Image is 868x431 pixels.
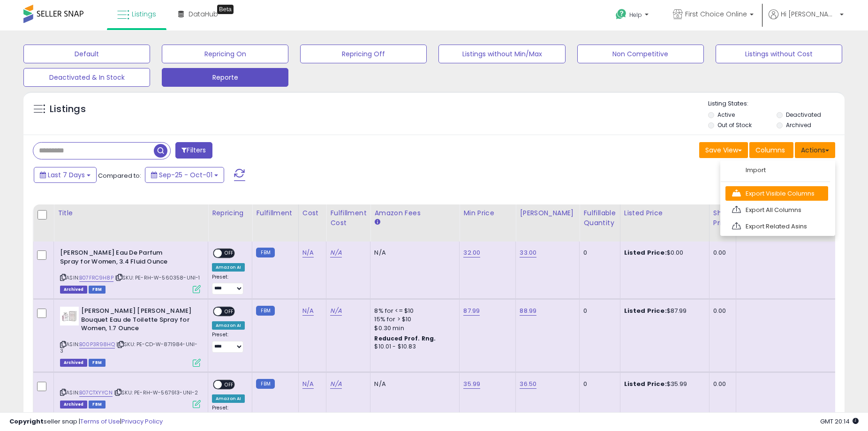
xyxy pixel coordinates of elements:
[583,249,612,257] div: 0
[713,380,729,388] div: 0.00
[608,1,658,30] a: Help
[162,68,288,87] button: Reporte
[212,208,248,218] div: Repricing
[624,249,702,257] div: $0.00
[212,263,245,272] div: Amazon AI
[520,208,575,218] div: [PERSON_NAME]
[145,167,224,183] button: Sep-25 - Oct-01
[624,248,667,257] b: Listed Price:
[713,249,729,257] div: 0.00
[374,307,452,315] div: 8% for <= $10
[520,379,536,389] a: 36.50
[217,5,234,14] div: Tooltip anchor
[374,208,455,218] div: Amazon Fees
[256,379,274,389] small: FBM
[50,103,86,116] h5: Listings
[256,208,294,218] div: Fulfillment
[162,45,288,63] button: Repricing On
[463,208,512,218] div: Min Price
[520,306,536,316] a: 88.99
[624,306,667,315] b: Listed Price:
[708,99,845,108] p: Listing States:
[189,9,218,19] span: DataHub
[81,307,195,335] b: [PERSON_NAME] [PERSON_NAME] Bouquet Eau de Toilette Spray for Women, 1.7 Ounce
[23,68,150,87] button: Deactivated & In Stock
[713,208,732,228] div: Ship Price
[60,249,174,268] b: [PERSON_NAME] Eau De Parfum Spray for Women, 3.4 Fluid Ounce
[121,417,163,426] a: Privacy Policy
[60,286,87,294] span: Listings that have been deleted from Seller Central
[9,417,44,426] strong: Copyright
[374,218,380,227] small: Amazon Fees.
[795,142,835,158] button: Actions
[80,417,120,426] a: Terms of Use
[79,274,113,282] a: B07FRC9H8P
[781,9,837,19] span: Hi [PERSON_NAME]
[716,45,842,63] button: Listings without Cost
[89,359,106,367] span: FBM
[374,324,452,333] div: $0.30 min
[132,9,156,19] span: Listings
[212,394,245,403] div: Amazon AI
[374,334,436,342] b: Reduced Prof. Rng.
[302,306,314,316] a: N/A
[222,250,237,257] span: OFF
[302,379,314,389] a: N/A
[114,389,198,396] span: | SKU: PE-RH-W-567913-UNI-2
[79,389,113,397] a: B07CTXYYCN
[48,170,85,180] span: Last 7 Days
[98,171,141,180] span: Compared to:
[463,248,480,257] a: 32.00
[786,121,811,129] label: Archived
[222,308,237,316] span: OFF
[60,340,197,355] span: | SKU: PE-CD-W-871984-UNI-3
[583,307,612,315] div: 0
[89,286,106,294] span: FBM
[330,306,341,316] a: N/A
[60,249,201,292] div: ASIN:
[60,307,201,366] div: ASIN:
[330,379,341,389] a: N/A
[175,142,212,159] button: Filters
[624,380,702,388] div: $35.99
[583,380,612,388] div: 0
[725,163,828,177] a: Import
[212,332,245,353] div: Preset:
[624,379,667,388] b: Listed Price:
[159,170,212,180] span: Sep-25 - Oct-01
[212,321,245,330] div: Amazon AI
[615,8,627,20] i: Get Help
[374,380,452,388] div: N/A
[60,401,87,408] span: Listings that have been deleted from Seller Central
[115,274,200,281] span: | SKU: PE-RH-W-560358-UNI-1
[717,111,735,119] label: Active
[60,359,87,367] span: Listings that have been deleted from Seller Central
[624,208,705,218] div: Listed Price
[300,45,427,63] button: Repricing Off
[438,45,565,63] button: Listings without Min/Max
[713,307,729,315] div: 0.00
[60,380,201,408] div: ASIN:
[302,208,323,218] div: Cost
[222,380,237,388] span: OFF
[755,145,785,155] span: Columns
[749,142,793,158] button: Columns
[256,306,274,316] small: FBM
[786,111,821,119] label: Deactivated
[583,208,616,228] div: Fulfillable Quantity
[302,248,314,257] a: N/A
[9,417,163,426] div: seller snap | |
[769,9,844,30] a: Hi [PERSON_NAME]
[374,249,452,257] div: N/A
[463,306,480,316] a: 87.99
[330,208,366,228] div: Fulfillment Cost
[725,203,828,217] a: Export All Columns
[34,167,97,183] button: Last 7 Days
[212,274,245,295] div: Preset:
[685,9,747,19] span: First Choice Online
[717,121,752,129] label: Out of Stock
[330,248,341,257] a: N/A
[60,307,79,325] img: 313LNMj+hpL._SL40_.jpg
[577,45,704,63] button: Non Competitive
[23,45,150,63] button: Default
